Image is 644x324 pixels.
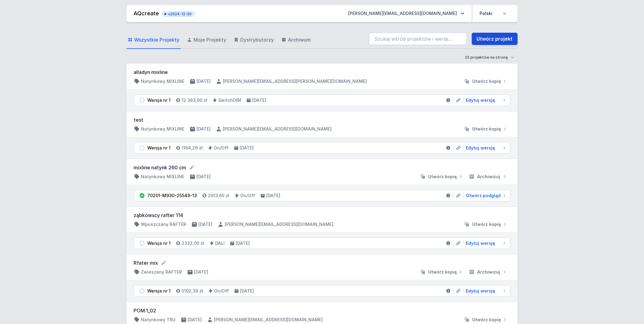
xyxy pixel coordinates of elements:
h4: Natynkowy MIXLINE [141,78,185,84]
button: Archiwizuj [466,269,510,275]
h4: [PERSON_NAME][EMAIL_ADDRESS][DOMAIN_NAME] [225,221,334,227]
h4: [PERSON_NAME][EMAIL_ADDRESS][DOMAIN_NAME] [214,317,323,323]
input: Szukaj wśród projektów i wersji... [369,33,467,45]
a: Dystrybutorzy [233,31,275,49]
h4: SwitchDIM [219,97,241,103]
h4: [DATE] [194,269,208,275]
h4: On/Off [214,145,229,151]
span: Archiwum [288,36,311,43]
h4: Natynkowy MIXLINE [141,174,185,180]
h4: Wpuszczany RAFTER [141,221,186,227]
a: Utwórz projekt [472,33,518,45]
h4: [DATE] [197,78,211,84]
div: Wersja nr 1 [148,97,171,103]
a: Edytuj wersję [464,288,508,294]
div: 70201-M930-25549-13 [148,193,197,199]
h4: [DATE] [197,126,211,132]
img: draft.svg [139,288,145,294]
button: v2024-12-30 [162,10,195,17]
h4: [PERSON_NAME][EMAIL_ADDRESS][DOMAIN_NAME] [223,126,332,132]
span: Edytuj wersję [466,97,495,103]
h3: alladyn mixline [134,68,510,76]
h4: [DATE] [197,174,211,180]
div: Wersja nr 1 [148,145,171,151]
span: Otwórz podgląd [466,193,501,199]
div: Wersja nr 1 [148,288,171,294]
h4: [DATE] [199,221,213,227]
h4: Natynkowy MIXLINE [141,126,185,132]
button: Utwórz kopię [418,174,466,180]
span: Utwórz kopię [473,317,501,323]
span: Archiwizuj [477,174,500,180]
button: Edytuj nazwę projektu [189,164,195,171]
h4: [DATE] [252,97,267,103]
button: Archiwizuj [466,174,510,180]
a: Edytuj wersję [464,97,508,103]
span: Utwórz kopię [429,174,457,180]
form: mixline natynk 260 cm [134,164,510,171]
h4: [DATE] [188,317,202,323]
button: Utwórz kopię [418,269,466,275]
img: draft.svg [139,97,145,103]
button: Edytuj nazwę projektu [161,260,167,266]
div: Wersja nr 1 [148,240,171,246]
h4: 1164,29 zł [182,145,203,151]
h3: ząbkowscy rafter 114 [134,212,510,219]
button: Utwórz kopię [462,317,510,323]
span: Moje Projekty [194,36,226,43]
span: Utwórz kopię [473,221,501,227]
span: v2024-12-30 [165,12,192,17]
span: Utwórz kopię [429,269,457,275]
h4: 2333,00 zł [182,240,204,246]
a: Otwórz podgląd [464,193,508,199]
img: draft.svg [139,240,145,246]
a: AQcreate [134,10,159,17]
h4: DALI [215,240,225,246]
button: Utwórz kopię [462,78,510,84]
span: Utwórz kopię [473,78,501,84]
a: Edytuj wersję [464,145,508,151]
span: Dystrybutorzy [241,36,274,43]
h4: Natynkowy TRU [141,317,176,323]
span: Wszystkie Projekty [134,36,180,43]
span: Edytuj wersję [466,240,495,246]
h4: On/Off [214,288,229,294]
button: [PERSON_NAME][EMAIL_ADDRESS][DOMAIN_NAME] [344,8,469,19]
h4: [DATE] [240,288,254,294]
select: Wybierz język [476,8,510,19]
span: Utwórz kopię [473,126,501,132]
h4: [DATE] [267,193,281,199]
h4: On/Off [241,193,256,199]
span: Archiwizuj [477,269,500,275]
h4: [DATE] [240,145,254,151]
a: Wszystkie Projekty [127,31,181,49]
h4: 2613,65 zł [208,193,230,199]
h4: [PERSON_NAME][EMAIL_ADDRESS][PERSON_NAME][DOMAIN_NAME] [223,78,367,84]
h4: Zwieszany RAFTER [141,269,182,275]
span: Edytuj wersję [466,145,495,151]
h4: 5192,38 zł [182,288,203,294]
h3: POM.1_02 [134,307,510,314]
button: Utwórz kopię [462,221,510,227]
a: Moje Projekty [186,31,228,49]
form: Rfater mix [134,259,510,267]
h4: 12 383,60 zł [182,97,208,103]
a: Archiwum [280,31,312,49]
img: draft.svg [139,145,145,151]
span: Edytuj wersję [466,288,495,294]
button: Utwórz kopię [462,126,510,132]
h3: test [134,116,510,123]
a: Edytuj wersję [464,240,508,246]
h4: [DATE] [236,240,250,246]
